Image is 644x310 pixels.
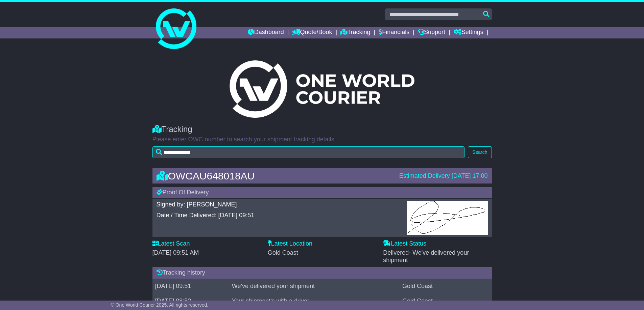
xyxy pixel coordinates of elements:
span: Delivered [383,249,469,263]
label: Latest Status [383,240,426,248]
div: Date / Time Delivered: [DATE] 09:51 [157,212,400,219]
button: Search [468,146,492,158]
td: Gold Coast [400,293,492,308]
a: Tracking [340,27,370,38]
a: Settings [454,27,483,38]
td: We've delivered your shipment [229,279,400,293]
td: Gold Coast [400,279,492,293]
p: Please enter OWC number to search your shipment tracking details. [152,136,492,143]
div: Estimated Delivery [DATE] 17:00 [399,172,488,180]
td: [DATE] 08:52 [152,293,229,308]
a: Dashboard [248,27,284,38]
a: Support [418,27,445,38]
span: - We've delivered your shipment [383,249,469,263]
img: Light [230,60,414,118]
label: Latest Scan [152,240,190,248]
td: Your shipment's with a driver [229,293,400,308]
a: Financials [379,27,409,38]
span: [DATE] 09:51 AM [152,249,199,256]
div: Tracking [152,124,492,134]
div: Signed by: [PERSON_NAME] [157,201,400,208]
td: [DATE] 09:51 [152,279,229,293]
span: Gold Coast [268,249,298,256]
a: Quote/Book [292,27,332,38]
div: Tracking history [152,267,492,279]
div: Proof Of Delivery [152,187,492,198]
img: GetPodImagePublic [407,201,488,235]
label: Latest Location [268,240,312,248]
div: OWCAU648018AU [153,170,396,181]
span: © One World Courier 2025. All rights reserved. [111,302,209,308]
